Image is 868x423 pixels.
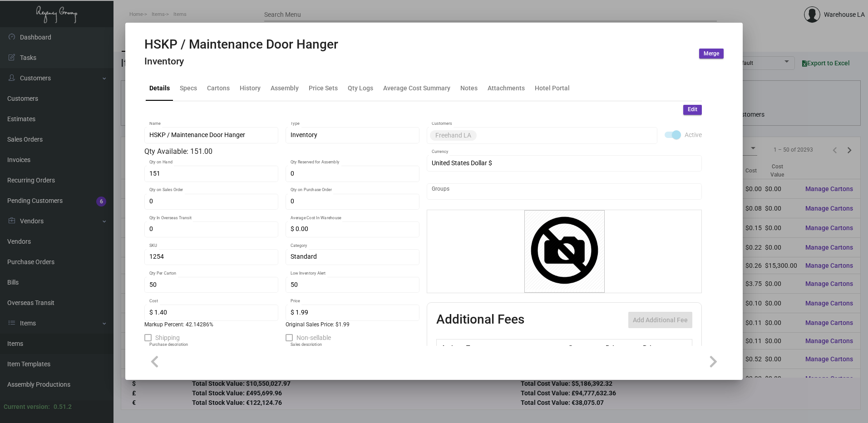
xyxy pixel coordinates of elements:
[149,84,170,93] div: Details
[436,312,524,328] h2: Additional Fees
[603,339,641,355] th: Price
[4,402,50,412] div: Current version:
[437,339,464,355] th: Active
[207,84,230,93] div: Cartons
[683,105,702,115] button: Edit
[144,56,338,67] h4: Inventory
[383,84,450,93] div: Average Cost Summary
[432,188,697,195] input: Add new..
[309,84,338,93] div: Price Sets
[240,84,261,93] div: History
[464,339,566,355] th: Type
[488,84,525,93] div: Attachments
[628,312,692,328] button: Add Additional Fee
[641,339,681,355] th: Price type
[704,50,719,58] span: Merge
[688,106,697,113] span: Edit
[685,129,702,140] span: Active
[54,402,72,412] div: 0.51.2
[535,84,570,93] div: Hotel Portal
[460,84,478,93] div: Notes
[144,37,338,52] h2: HSKP / Maintenance Door Hanger
[478,132,653,139] input: Add new..
[271,84,299,93] div: Assembly
[296,332,331,343] span: Non-sellable
[348,84,373,93] div: Qty Logs
[566,339,603,355] th: Cost
[155,332,180,343] span: Shipping
[144,146,419,157] div: Qty Available: 151.00
[180,84,197,93] div: Specs
[699,49,724,59] button: Merge
[430,130,477,141] mat-chip: Freehand LA
[633,316,688,324] span: Add Additional Fee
